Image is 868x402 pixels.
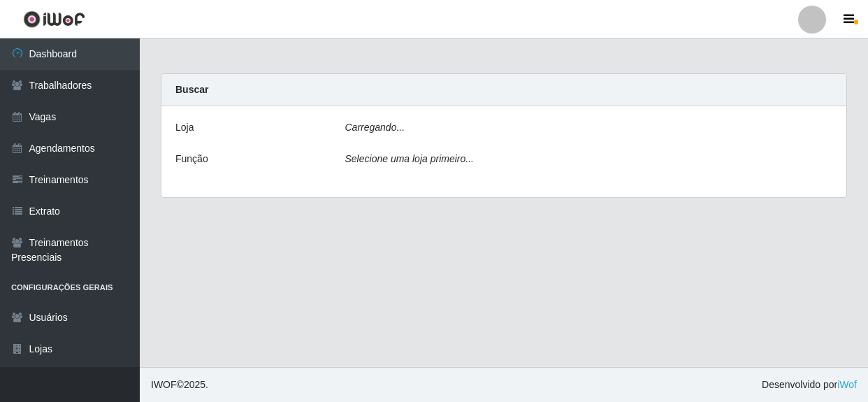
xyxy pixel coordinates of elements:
[151,378,208,392] span: © 2025 .
[175,120,194,135] label: Loja
[345,153,474,164] i: Selecione uma loja primeiro...
[175,84,208,95] strong: Buscar
[175,152,208,166] label: Função
[151,379,177,390] span: IWOF
[345,122,405,133] i: Carregando...
[837,379,857,390] a: iWof
[23,10,85,28] img: CoreUI Logo
[762,378,857,392] span: Desenvolvido por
